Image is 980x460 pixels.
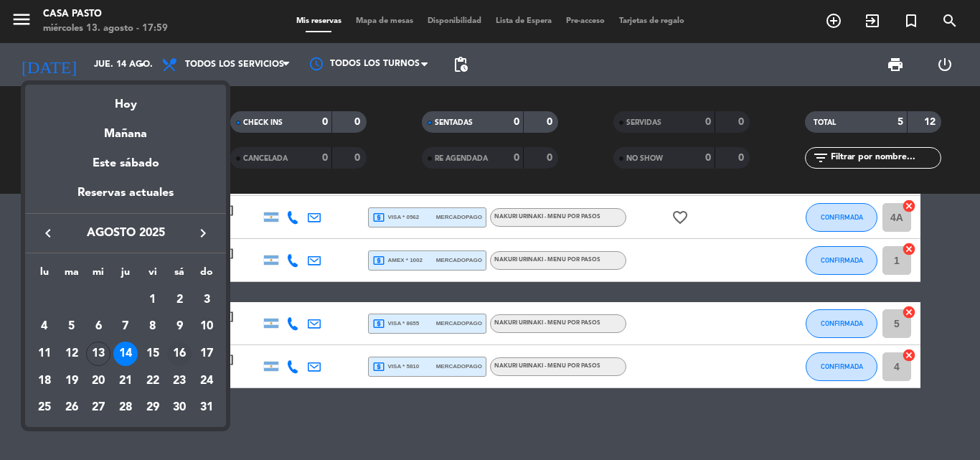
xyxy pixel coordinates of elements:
[193,286,220,314] td: 3 de agosto de 2025
[167,288,192,312] div: 2
[86,369,110,393] div: 20
[167,396,192,421] div: 30
[39,225,57,242] i: keyboard_arrow_left
[86,342,110,366] div: 13
[167,314,192,339] div: 9
[85,340,112,367] td: 13 de agosto de 2025
[112,367,139,395] td: 21 de agosto de 2025
[60,369,84,393] div: 19
[193,340,220,367] td: 17 de agosto de 2025
[167,369,192,393] div: 23
[167,342,192,366] div: 16
[85,314,112,341] td: 6 de agosto de 2025
[58,395,85,422] td: 26 de agosto de 2025
[139,340,166,367] td: 15 de agosto de 2025
[86,314,110,339] div: 6
[60,396,84,421] div: 26
[85,264,112,286] th: miércoles
[193,367,220,395] td: 24 de agosto de 2025
[193,314,220,341] td: 10 de agosto de 2025
[58,340,85,367] td: 12 de agosto de 2025
[166,264,194,286] th: sábado
[32,314,57,339] div: 4
[141,342,165,366] div: 15
[31,340,58,367] td: 11 de agosto de 2025
[31,286,139,314] td: AGO.
[139,314,166,341] td: 8 de agosto de 2025
[25,114,226,144] div: Mañana
[31,367,58,395] td: 18 de agosto de 2025
[190,224,216,243] button: keyboard_arrow_right
[193,264,220,286] th: domingo
[32,369,57,393] div: 18
[31,314,58,341] td: 4 de agosto de 2025
[141,396,165,421] div: 29
[194,314,219,339] div: 10
[112,395,139,422] td: 28 de agosto de 2025
[139,286,166,314] td: 1 de agosto de 2025
[139,395,166,422] td: 29 de agosto de 2025
[86,396,110,421] div: 27
[60,314,84,339] div: 5
[31,264,58,286] th: lunes
[113,396,138,421] div: 28
[166,340,194,367] td: 16 de agosto de 2025
[194,396,219,421] div: 31
[60,342,84,366] div: 12
[58,367,85,395] td: 19 de agosto de 2025
[139,264,166,286] th: viernes
[113,342,138,366] div: 14
[58,264,85,286] th: martes
[194,342,219,366] div: 17
[166,314,194,341] td: 9 de agosto de 2025
[85,367,112,395] td: 20 de agosto de 2025
[25,184,226,213] div: Reservas actuales
[194,288,219,312] div: 3
[85,395,112,422] td: 27 de agosto de 2025
[25,85,226,114] div: Hoy
[35,224,61,243] button: keyboard_arrow_left
[32,342,57,366] div: 11
[166,286,194,314] td: 2 de agosto de 2025
[166,395,194,422] td: 30 de agosto de 2025
[166,367,194,395] td: 23 de agosto de 2025
[113,369,138,393] div: 21
[139,367,166,395] td: 22 de agosto de 2025
[193,395,220,422] td: 31 de agosto de 2025
[112,314,139,341] td: 7 de agosto de 2025
[194,225,212,242] i: keyboard_arrow_right
[112,264,139,286] th: jueves
[113,314,138,339] div: 7
[58,314,85,341] td: 5 de agosto de 2025
[141,288,165,312] div: 1
[141,314,165,339] div: 8
[112,340,139,367] td: 14 de agosto de 2025
[25,144,226,184] div: Este sábado
[32,396,57,421] div: 25
[141,369,165,393] div: 22
[61,224,190,243] span: agosto 2025
[31,395,58,422] td: 25 de agosto de 2025
[194,369,219,393] div: 24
